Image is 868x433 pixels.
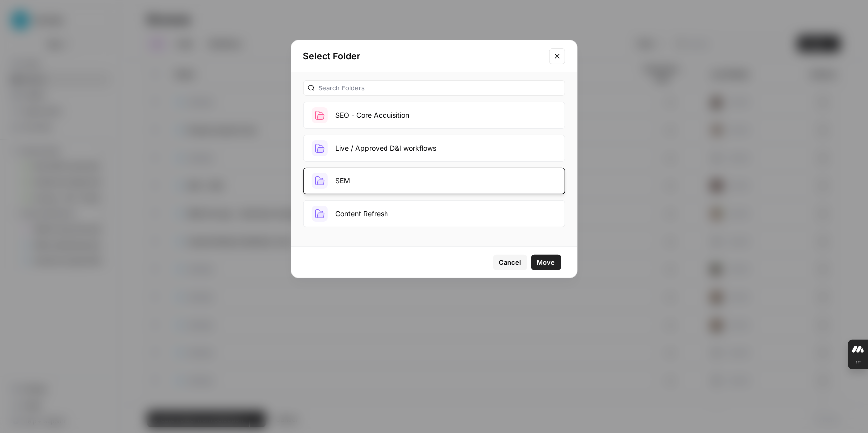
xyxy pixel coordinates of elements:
button: Close modal [549,48,565,64]
button: Live / Approved D&I workflows [303,135,565,162]
span: Move [537,258,555,267]
input: Search Folders [319,83,561,93]
button: Move [531,255,561,270]
button: SEM [303,168,565,194]
button: Cancel [493,255,527,270]
h2: Select Folder [303,49,543,63]
button: SEO - Core Acquisition [303,102,565,129]
button: Content Refresh [303,200,565,227]
span: Cancel [499,258,521,267]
